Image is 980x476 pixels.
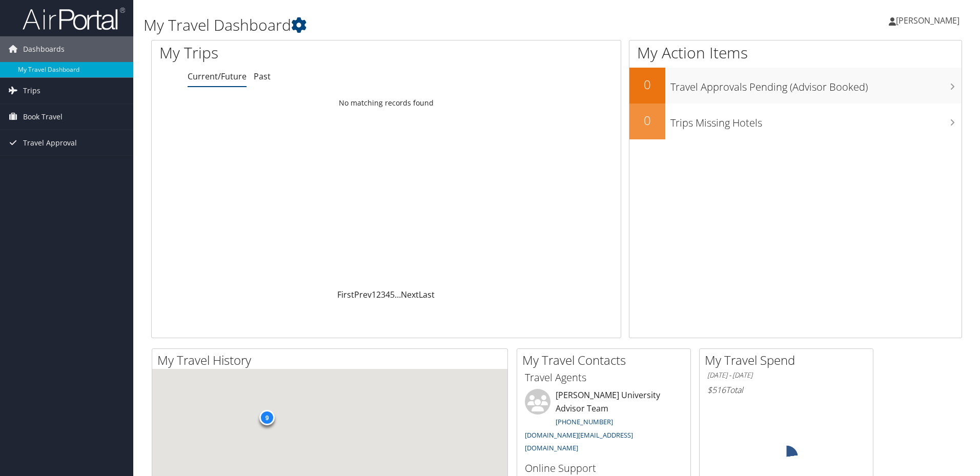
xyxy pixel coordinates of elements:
[896,15,959,26] span: [PERSON_NAME]
[254,71,271,82] a: Past
[354,289,372,300] a: Prev
[23,7,125,31] img: airportal-logo.png
[629,76,665,93] h2: 0
[670,75,962,94] h3: Travel Approvals Pending (Advisor Booked)
[23,36,65,62] span: Dashboards
[259,410,275,425] div: 9
[520,389,688,457] li: [PERSON_NAME] University Advisor Team
[705,351,873,369] h2: My Travel Spend
[23,78,40,104] span: Trips
[670,111,962,130] h3: Trips Missing Hotels
[629,42,962,64] h1: My Action Items
[707,370,865,380] h6: [DATE] - [DATE]
[707,384,865,396] h6: Total
[159,42,418,64] h1: My Trips
[376,289,381,300] a: 2
[372,289,376,300] a: 1
[157,351,507,369] h2: My Travel History
[390,289,395,300] a: 5
[385,289,390,300] a: 4
[707,384,726,396] span: $516
[188,71,247,82] a: Current/Future
[395,289,401,300] span: …
[401,289,419,300] a: Next
[381,289,385,300] a: 3
[889,5,970,36] a: [PERSON_NAME]
[23,104,63,130] span: Book Travel
[525,370,683,385] h3: Travel Agents
[629,68,962,104] a: 0Travel Approvals Pending (Advisor Booked)
[556,417,613,426] a: [PHONE_NUMBER]
[629,104,962,139] a: 0Trips Missing Hotels
[144,14,695,36] h1: My Travel Dashboard
[419,289,435,300] a: Last
[522,351,690,369] h2: My Travel Contacts
[23,130,77,156] span: Travel Approval
[337,289,354,300] a: First
[525,461,683,475] h3: Online Support
[525,430,633,453] a: [DOMAIN_NAME][EMAIL_ADDRESS][DOMAIN_NAME]
[629,112,665,129] h2: 0
[152,94,621,112] td: No matching records found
